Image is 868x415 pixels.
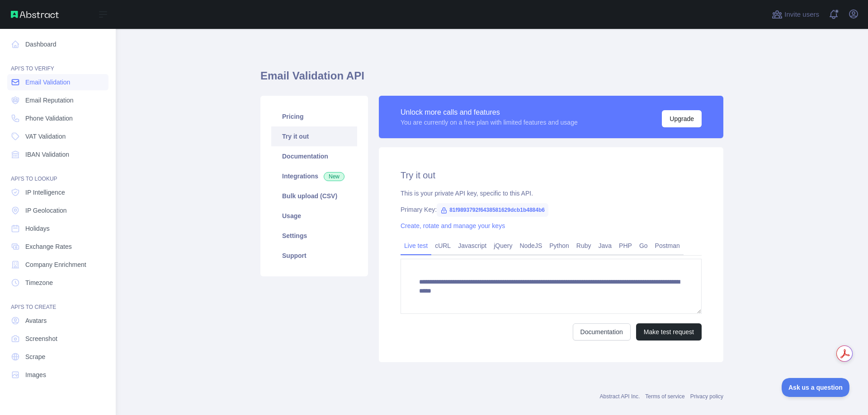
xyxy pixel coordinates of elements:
a: VAT Validation [7,128,108,145]
a: Scrape [7,349,108,365]
a: Privacy policy [690,393,723,400]
a: Abstract API Inc. [600,393,640,400]
img: Abstract API [11,11,59,18]
a: PHP [615,238,636,253]
span: Email Validation [25,78,70,87]
a: Dashboard [7,36,108,52]
span: IP Geolocation [25,206,67,215]
a: IBAN Validation [7,146,108,163]
div: API'S TO CREATE [7,293,108,311]
span: VAT Validation [25,132,66,141]
a: IP Intelligence [7,184,108,201]
button: Invite users [770,7,821,22]
a: Pricing [271,107,357,126]
a: cURL [431,238,454,253]
a: Integrations New [271,166,357,186]
a: Holidays [7,220,108,237]
a: Email Validation [7,74,108,90]
a: Bulk upload (CSV) [271,186,357,206]
div: You are currently on a free plan with limited features and usage [401,118,578,127]
a: Documentation [573,323,631,340]
button: Make test request [636,323,702,340]
span: New [324,172,344,181]
span: Invite users [784,9,819,20]
a: Javascript [454,238,490,253]
a: Usage [271,206,357,226]
a: Create, rotate and manage your keys [401,222,505,229]
a: Support [271,246,357,266]
a: Go [636,238,651,253]
button: Upgrade [662,110,702,127]
span: Company Enrichment [25,260,86,269]
div: This is your private API key, specific to this API. [401,189,702,198]
h2: Try it out [401,169,702,182]
div: API'S TO LOOKUP [7,164,108,182]
a: Screenshot [7,331,108,347]
iframe: Toggle Customer Support [782,378,850,397]
h1: Email Validation API [260,69,723,90]
a: Images [7,367,108,383]
span: IP Intelligence [25,188,65,197]
span: Screenshot [25,334,57,343]
a: NodeJS [516,238,546,253]
span: 81f9893792f6438581629dcb1b4884b6 [437,203,548,217]
a: jQuery [490,238,516,253]
a: IP Geolocation [7,202,108,219]
a: Postman [651,238,684,253]
a: Java [595,238,616,253]
a: Company Enrichment [7,256,108,273]
div: Primary Key: [401,205,702,214]
a: Phone Validation [7,110,108,126]
a: Try it out [271,126,357,146]
a: Exchange Rates [7,238,108,255]
span: Avatars [25,316,47,325]
div: API'S TO VERIFY [7,54,108,72]
div: Unlock more calls and features [401,107,578,118]
span: Holidays [25,224,50,233]
span: Images [25,370,46,379]
span: Timezone [25,278,53,287]
a: Documentation [271,146,357,166]
a: Settings [271,226,357,246]
a: Python [546,238,573,253]
a: Timezone [7,275,108,291]
span: Scrape [25,352,45,361]
a: Avatars [7,312,108,329]
span: Phone Validation [25,114,73,123]
span: Exchange Rates [25,242,72,251]
a: Terms of service [645,393,684,400]
a: Ruby [573,238,595,253]
a: Email Reputation [7,92,108,108]
span: IBAN Validation [25,150,69,159]
span: Email Reputation [25,96,74,105]
a: Live test [401,238,431,253]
